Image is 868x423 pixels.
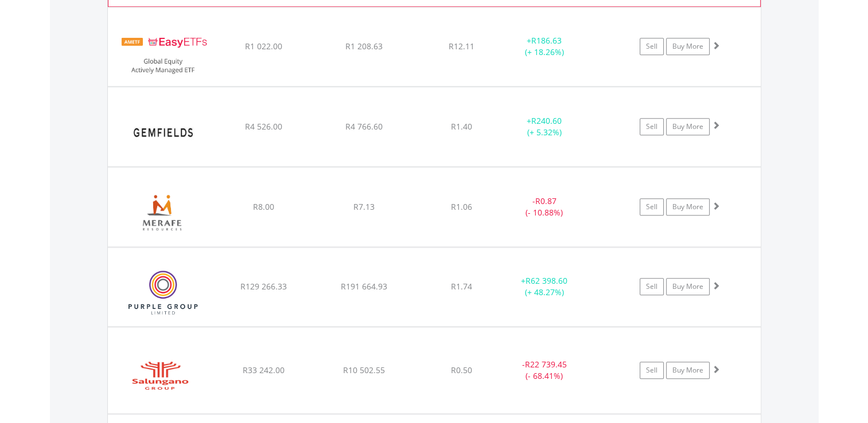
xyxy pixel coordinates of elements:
a: Buy More [666,198,710,216]
span: R0.87 [535,195,556,206]
span: R4 526.00 [245,121,282,132]
div: + (+ 5.32%) [501,115,588,138]
a: Buy More [666,38,710,55]
span: R33 242.00 [243,365,285,375]
span: R1.40 [451,121,472,132]
a: Buy More [666,362,710,379]
span: R4 766.60 [345,121,383,132]
span: R10 502.55 [343,365,385,375]
a: Buy More [666,118,710,135]
img: EQU.ZA.EASYGE.png [114,22,212,83]
div: + (+ 18.26%) [501,35,588,58]
span: R1 208.63 [345,41,383,52]
span: R8.00 [253,201,274,212]
span: R1.74 [451,281,472,292]
a: Sell [640,362,664,379]
span: R191 664.93 [341,281,387,292]
span: R7.13 [353,201,375,212]
div: + (+ 48.27%) [501,275,588,298]
a: Sell [640,198,664,216]
a: Sell [640,38,664,55]
span: R12.11 [449,41,474,52]
span: R240.60 [531,115,562,126]
img: EQU.ZA.PPE.png [114,262,212,323]
span: R1 022.00 [245,41,282,52]
a: Sell [640,118,664,135]
a: Sell [640,278,664,295]
div: - (- 68.41%) [501,359,588,382]
span: R62 398.60 [526,275,567,286]
a: Buy More [666,278,710,295]
span: R129 266.33 [240,281,287,292]
img: EQU.ZA.GML.png [114,101,212,163]
span: R186.63 [531,35,562,46]
span: R22 739.45 [525,359,567,370]
div: - (- 10.88%) [501,195,588,218]
img: EQU.ZA.MRF.png [114,182,212,244]
span: R0.50 [451,365,472,375]
img: EQU.ZA.SLG.png [114,342,212,410]
span: R1.06 [451,201,472,212]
